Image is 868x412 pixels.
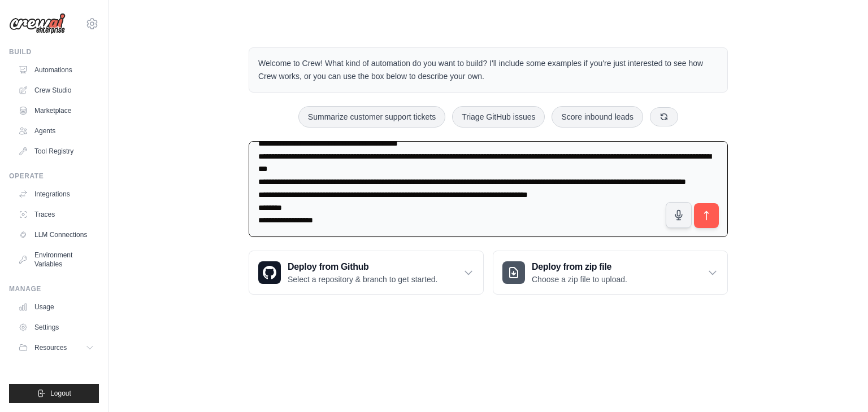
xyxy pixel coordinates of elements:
[811,358,868,412] iframe: Chat Widget
[14,142,99,160] a: Tool Registry
[9,47,99,56] div: Build
[9,384,99,403] button: Logout
[14,122,99,140] a: Agents
[288,274,437,285] p: Select a repository & branch to get started.
[552,106,643,128] button: Score inbound leads
[14,298,99,316] a: Usage
[258,57,718,83] p: Welcome to Crew! What kind of automation do you want to build? I'll include some examples if you'...
[14,226,99,244] a: LLM Connections
[14,246,99,273] a: Environment Variables
[14,318,99,336] a: Settings
[532,260,627,274] h3: Deploy from zip file
[14,205,99,223] a: Traces
[14,81,99,99] a: Crew Studio
[14,185,99,203] a: Integrations
[14,339,99,357] button: Resources
[50,389,71,398] span: Logout
[14,61,99,79] a: Automations
[452,106,545,128] button: Triage GitHub issues
[9,284,99,293] div: Manage
[9,13,66,34] img: Logo
[298,106,445,128] button: Summarize customer support tickets
[9,172,99,181] div: Operate
[532,274,627,285] p: Choose a zip file to upload.
[288,260,437,274] h3: Deploy from Github
[14,102,99,120] a: Marketplace
[34,343,67,352] span: Resources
